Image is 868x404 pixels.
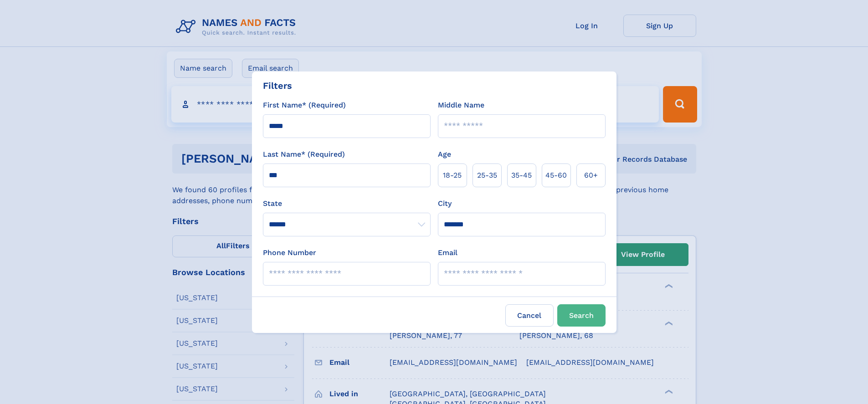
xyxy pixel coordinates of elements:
span: 45‑60 [545,170,567,181]
div: Filters [263,79,292,92]
label: Last Name* (Required) [263,149,345,160]
label: First Name* (Required) [263,100,346,111]
label: Middle Name [438,100,484,111]
button: Search [557,304,606,327]
span: 60+ [584,170,598,181]
label: City [438,198,452,209]
span: 25‑35 [477,170,497,181]
label: Age [438,149,451,160]
label: Phone Number [263,247,316,258]
label: State [263,198,431,209]
label: Email [438,247,457,258]
span: 18‑25 [443,170,462,181]
label: Cancel [505,304,554,327]
span: 35‑45 [511,170,532,181]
